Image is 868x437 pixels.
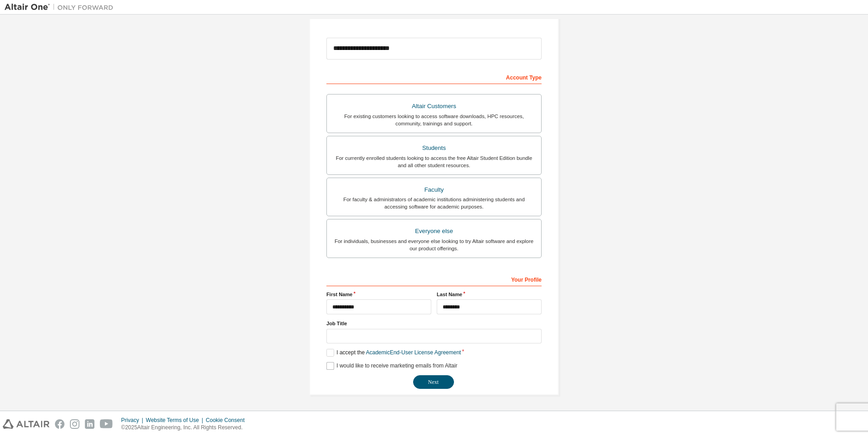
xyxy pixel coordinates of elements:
[366,349,461,356] a: Academic End-User License Agreement
[332,184,536,196] div: Faculty
[332,238,536,252] div: For individuals, businesses and everyone else looking to try Altair software and explore our prod...
[326,70,542,84] div: Account Type
[70,419,79,429] img: instagram.svg
[146,417,206,424] div: Website Terms of Use
[437,291,542,298] label: Last Name
[55,419,64,429] img: facebook.svg
[326,272,542,286] div: Your Profile
[332,100,536,113] div: Altair Customers
[326,349,461,357] label: I accept the
[3,419,49,429] img: altair_logo.svg
[100,419,113,429] img: youtube.svg
[326,362,457,370] label: I would like to receive marketing emails from Altair
[332,196,536,210] div: For faculty & administrators of academic institutions administering students and accessing softwa...
[332,225,536,238] div: Everyone else
[121,424,250,432] p: © 2025 Altair Engineering, Inc. All Rights Reserved.
[5,3,118,12] img: Altair One
[206,417,250,424] div: Cookie Consent
[85,419,94,429] img: linkedin.svg
[332,142,536,154] div: Students
[413,375,454,389] button: Next
[332,113,536,127] div: For existing customers looking to access software downloads, HPC resources, community, trainings ...
[326,291,431,298] label: First Name
[332,154,536,169] div: For currently enrolled students looking to access the free Altair Student Edition bundle and all ...
[121,417,146,424] div: Privacy
[326,320,542,327] label: Job Title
